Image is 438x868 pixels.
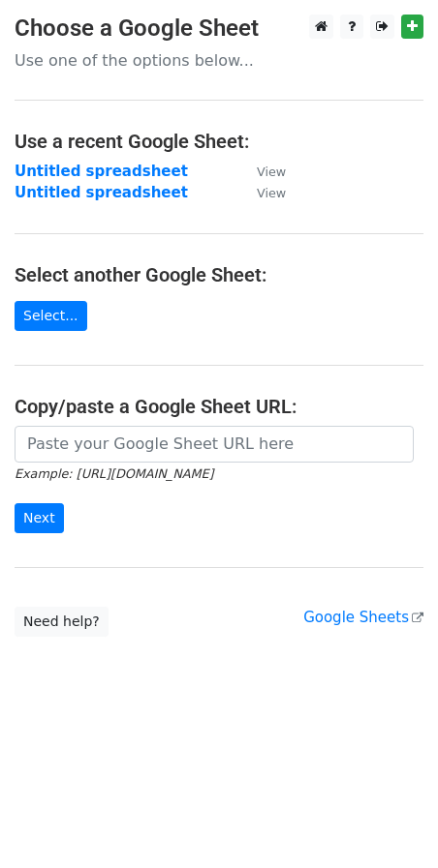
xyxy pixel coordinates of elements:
[15,130,423,153] h4: Use a recent Google Sheet:
[15,426,414,463] input: Paste your Google Sheet URL here
[237,163,286,180] a: View
[15,607,109,637] a: Need help?
[15,395,423,418] h4: Copy/paste a Google Sheet URL:
[15,15,423,43] h3: Choose a Google Sheet
[257,186,286,200] small: View
[15,263,423,286] h4: Select another Google Sheet:
[15,50,423,71] p: Use one of the options below...
[303,609,423,626] a: Google Sheets
[237,184,286,201] a: View
[15,301,87,331] a: Select...
[15,466,213,481] small: Example: [URL][DOMAIN_NAME]
[15,184,188,201] a: Untitled spreadsheet
[15,163,188,180] a: Untitled spreadsheet
[257,165,286,179] small: View
[15,503,64,533] input: Next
